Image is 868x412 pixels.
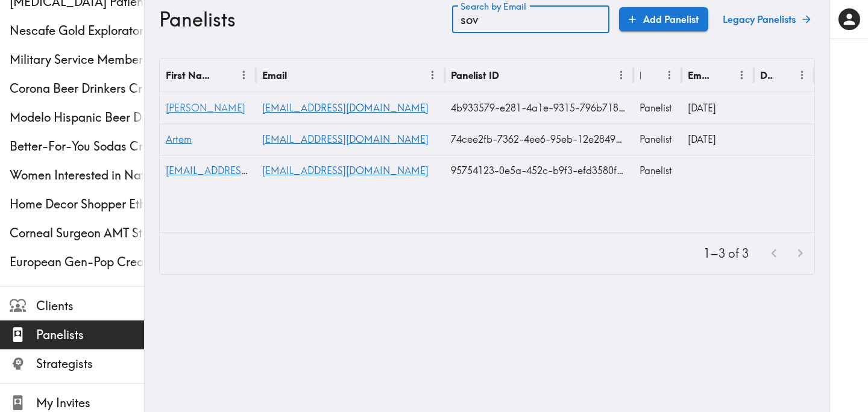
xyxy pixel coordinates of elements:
a: [EMAIL_ADDRESS][DOMAIN_NAME] [262,133,429,145]
button: Sort [216,66,235,84]
div: 9/16/2025 [682,92,754,123]
a: Add Panelist [619,7,708,31]
button: Menu [423,66,442,84]
span: Corneal Surgeon AMT Study [10,225,144,242]
div: Email [262,69,287,81]
span: Better-For-You Sodas Creative Testing [10,138,144,155]
button: Sort [288,66,307,84]
button: Menu [793,66,811,84]
a: Artem [166,133,192,145]
a: [PERSON_NAME] [166,102,245,114]
span: Corona Beer Drinkers Creative Testing [10,80,144,97]
div: First Name [166,69,215,81]
p: 1–3 of 3 [703,245,749,262]
h3: Panelists [159,8,442,31]
button: Menu [612,66,631,84]
a: [EMAIL_ADDRESS][DOMAIN_NAME] [262,102,429,114]
div: 4b933579-e281-4a1e-9315-796b718c7e0b [445,92,634,123]
div: Deleted [760,69,773,81]
button: Menu [732,66,751,84]
button: Sort [642,66,661,84]
span: Nescafe Gold Exploratory [10,22,144,39]
button: Sort [714,66,733,84]
span: Modelo Hispanic Beer Drinkers Ethnography [10,109,144,126]
div: 3/26/2025 [682,123,754,155]
button: Menu [234,66,253,84]
button: Sort [775,66,793,84]
div: Panelist [634,92,682,123]
div: Panelist [634,155,682,186]
div: 74cee2fb-7362-4ee6-95eb-12e284949626 [445,123,634,155]
span: Military Service Member Ethnography [10,51,144,68]
span: Strategists [36,355,144,372]
button: Sort [500,66,519,84]
div: 95754123-0e5a-452c-b9f3-efd3580f351d [445,155,634,186]
div: Panelist [634,123,682,155]
span: Clients [36,298,144,314]
a: Legacy Panelists [718,7,815,31]
span: My Invites [36,395,144,411]
div: Email Verified [688,69,713,81]
span: European Gen-Pop Creative Testing [10,254,144,270]
span: Women Interested in Natural Wellness Creative Testing [10,167,144,184]
span: Home Decor Shopper Ethnography [10,196,144,213]
div: Role [640,69,641,81]
a: [EMAIL_ADDRESS][DOMAIN_NAME] [166,164,332,176]
button: Menu [660,66,679,84]
div: Panelist ID [451,69,499,81]
a: [EMAIL_ADDRESS][DOMAIN_NAME] [262,164,429,176]
span: Panelists [36,326,144,343]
